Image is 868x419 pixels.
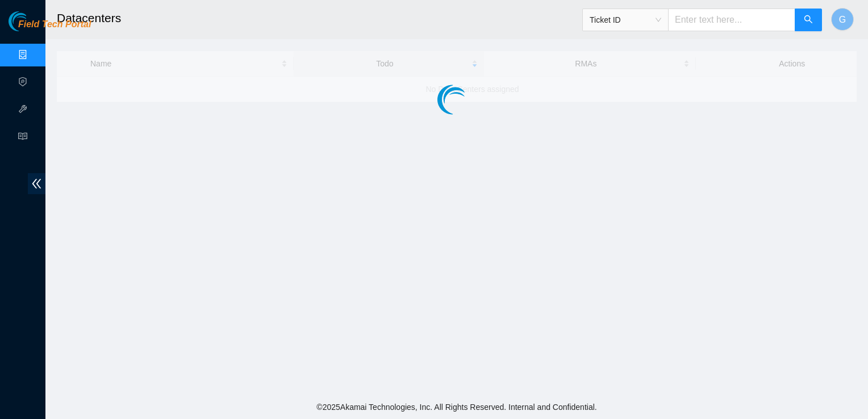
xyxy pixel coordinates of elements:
[18,127,27,149] span: read
[9,11,57,31] img: Akamai Technologies
[590,11,661,28] span: Ticket ID
[18,19,91,30] span: Field Tech Portal
[839,12,846,27] span: G
[795,9,822,31] button: search
[668,9,795,31] input: Enter text here...
[9,20,91,35] a: Akamai TechnologiesField Tech Portal
[45,395,868,419] footer: © 2025 Akamai Technologies, Inc. All Rights Reserved. Internal and Confidential.
[28,173,45,194] span: double-left
[831,8,854,31] button: G
[804,15,813,26] span: search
